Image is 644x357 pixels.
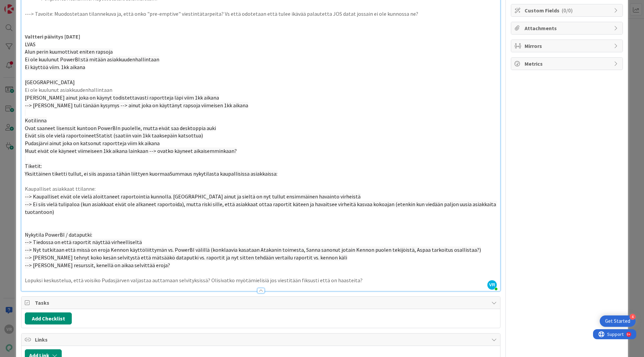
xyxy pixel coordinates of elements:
p: Ei ole kuulunut asiakkuudenhallintaan [25,86,497,94]
span: --> [PERSON_NAME] tuli tänään kysymys --> ainut joka on käyttänyt rapsoja viimeisen 1kk aikana [25,102,248,109]
p: ---> Tavoite: Muodostetaan tilannekuva ja, että onko "pre-emptive" viestintätarpeita? Vs että odo... [25,10,497,18]
strong: Valtteri päivitys [DATE] [25,33,80,40]
div: Open Get Started checklist, remaining modules: 4 [600,315,636,327]
span: Links [35,336,488,344]
span: --> [PERSON_NAME] tehnyt koko kesän selvitystä että mätsääkö dataputki vs. raportit ja nyt sitten... [25,254,347,261]
span: Support [14,1,31,9]
div: 4 [630,314,636,320]
span: --> Ei siis vielä tulipaloa (kun asiakkaat eivät ole alkaneet raportoida), mutta riski sille, ett... [25,201,497,215]
span: --> [PERSON_NAME] resurssit, kenellä on aikaa selvittää eroja? [25,262,170,269]
span: ( 0/0 ) [561,7,573,14]
div: Get Started [605,318,630,324]
span: VR [487,280,497,290]
span: Metrics [525,60,610,68]
span: Pudasjärvi ainut joka on katsonut raportteja viim kk aikana [25,140,160,146]
p: Lopuksi keskustelua, että voisiko Pudasjärven valjastaa auttamaan selvityksissä? Olisivatko myötä... [25,277,497,284]
span: --> Nyt tutkitaan että missä on eroja Kennon käyttöliittymän vs. PowerBI välillä (konklaavia kasa... [25,246,481,253]
span: Muut eivät ole käyneet viimeiseen 1kk aikana lainkaan --> ovatko käyneet aikaisemminkaan? [25,147,237,154]
span: Eivät siis ole vielä raportoineetStatist (saatiin vain 1kk taaksepäin katsottua) [25,132,203,139]
span: Ei ole kuulunut PowerBI:stä mitään asiakkuudenhallintaan [25,56,159,63]
span: Tiketit: [25,163,42,169]
span: Tasks [35,299,488,307]
span: Ovat saaneet lisenssit kuntoon PowerBIn puolelle, mutta eivät saa desktoppia auki [25,125,216,131]
span: Kotilinna [25,117,47,124]
span: --> Tiedossa on että raportit näyttää virheelliseltä [25,239,142,245]
div: 9+ [34,3,37,8]
span: LVAS [25,41,36,48]
span: Nykytila PowerBI / dataputki: [25,231,92,238]
span: Attachments [525,24,610,32]
span: [PERSON_NAME] ainut joka on käynyt todistettavasti raportteja läpi viim 1kk aikana [25,94,219,101]
span: [GEOGRAPHIC_DATA] [25,79,75,85]
span: --> Kaupalliset eivät ole vielä aloittaneet raportointia kunnolla. [GEOGRAPHIC_DATA] ainut ja sie... [25,193,361,200]
span: Custom Fields [525,6,610,14]
span: Yksittäinen tiketti tullut, ei siis aspassa tähän liittyen kuormaaSummaus nykytilasta kaupallisis... [25,170,277,177]
button: Add Checklist [25,312,72,324]
p: Kaupalliset asiakkaat ttilanne: [25,185,497,193]
span: Alun perin kuumottivat eniten rapsoja [25,48,113,55]
span: Ei käyttöä viim. 1kk aikana [25,64,85,70]
span: Mirrors [525,42,610,50]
